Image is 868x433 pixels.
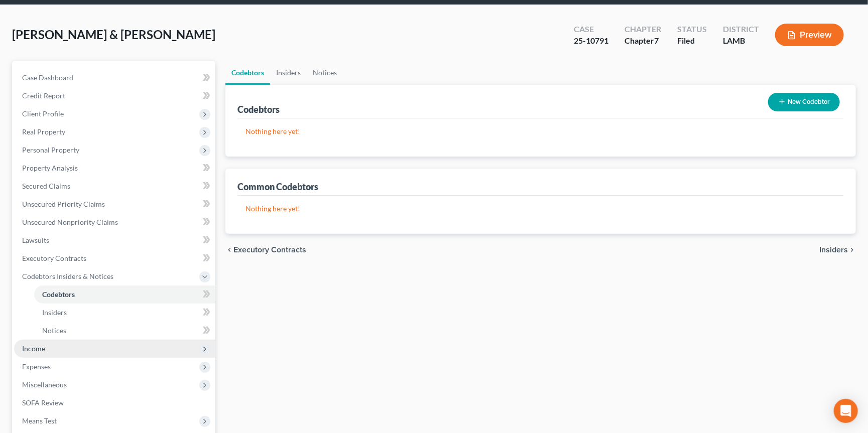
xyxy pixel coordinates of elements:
span: Insiders [819,246,848,254]
div: LAMB [723,35,759,47]
div: 25-10791 [574,35,608,47]
span: Codebtors [42,290,75,299]
span: Expenses [22,362,51,371]
a: Insiders [270,61,307,85]
a: Executory Contracts [14,249,215,267]
i: chevron_right [848,246,856,254]
span: 7 [654,36,659,45]
span: Executory Contracts [233,246,306,254]
span: Case Dashboard [22,73,73,82]
i: chevron_left [225,246,233,254]
span: Lawsuits [22,236,49,244]
a: Case Dashboard [14,69,215,87]
div: Common Codebtors [237,181,318,193]
span: [PERSON_NAME] & [PERSON_NAME] [12,27,215,42]
button: Preview [775,24,844,46]
button: Insiders chevron_right [819,246,856,254]
div: District [723,24,759,35]
a: Notices [34,322,215,340]
span: Codebtors Insiders & Notices [22,272,113,280]
span: Secured Claims [22,182,70,190]
a: Insiders [34,304,215,322]
a: Codebtors [225,61,270,85]
a: Secured Claims [14,177,215,195]
span: Miscellaneous [22,380,67,389]
a: SOFA Review [14,394,215,412]
span: Unsecured Priority Claims [22,200,105,208]
span: Insiders [42,308,67,317]
span: SOFA Review [22,398,64,407]
span: Credit Report [22,91,65,100]
div: Chapter [625,35,661,47]
span: Executory Contracts [22,254,86,262]
a: Credit Report [14,87,215,105]
a: Unsecured Nonpriority Claims [14,213,215,231]
div: Chapter [625,24,661,35]
div: Status [677,24,707,35]
a: Codebtors [34,285,215,304]
p: Nothing here yet! [245,204,836,214]
a: Notices [307,61,343,85]
span: Unsecured Nonpriority Claims [22,218,118,226]
span: Notices [42,326,66,335]
div: Codebtors [237,103,280,115]
div: Filed [677,35,707,47]
a: Property Analysis [14,159,215,177]
a: Lawsuits [14,231,215,249]
div: Case [574,24,608,35]
p: Nothing here yet! [245,126,836,136]
span: Personal Property [22,146,79,154]
span: Property Analysis [22,164,78,172]
button: chevron_left Executory Contracts [225,246,306,254]
div: Open Intercom Messenger [834,399,858,423]
span: Means Test [22,416,57,425]
button: New Codebtor [768,93,840,111]
a: Unsecured Priority Claims [14,195,215,213]
span: Real Property [22,127,65,136]
span: Client Profile [22,109,64,118]
span: Income [22,344,45,353]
